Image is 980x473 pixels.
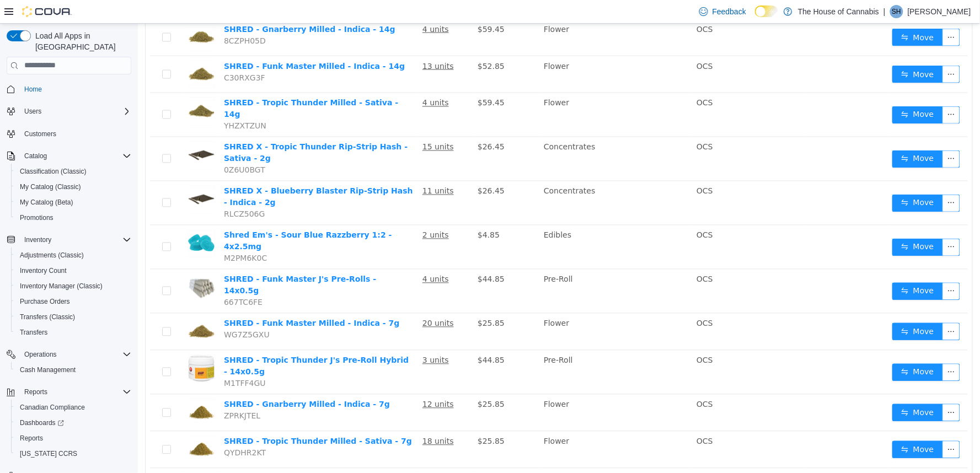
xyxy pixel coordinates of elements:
[805,42,822,60] button: icon: ellipsis
[15,310,131,324] span: Transfers (Classic)
[15,264,131,277] span: Inventory Count
[50,331,77,359] img: SHRED - Tropic Thunder J's Pre-Roll Hybrid - 14x0.5g hero shot
[15,295,74,308] a: Purchase Orders
[805,171,822,189] button: icon: ellipsis
[31,30,131,52] span: Load All Apps in [GEOGRAPHIC_DATA]
[11,179,136,195] button: My Catalog (Classic)
[340,75,367,84] span: $59.45
[15,401,89,414] a: Canadian Compliance
[20,385,131,399] span: Reports
[11,325,136,340] button: Transfers
[24,107,41,116] span: Users
[401,290,554,327] td: Flower
[15,401,131,414] span: Canadian Compliance
[20,418,64,427] span: Dashboards
[15,363,80,377] a: Cash Management
[2,148,136,164] button: Catalog
[24,235,51,244] span: Inventory
[86,207,254,228] a: Shred Em's - Sour Blue Razzberry 1:2 - 4x2.5mg
[50,118,77,146] img: SHRED X - Tropic Thunder Rip-Strip Hash - Sativa - 2g hero shot
[86,295,261,304] a: SHRED - Funk Master Milled - Indica - 7g
[50,206,77,234] img: Shred Em's - Sour Blue Razzberry 1:2 - 4x2.5mg hero shot
[15,310,79,324] a: Transfers (Classic)
[340,207,362,216] span: $4.85
[2,232,136,248] button: Inventory
[15,279,131,293] span: Inventory Manager (Classic)
[20,348,61,361] button: Operations
[892,5,902,18] span: SH
[24,85,42,94] span: Home
[755,17,756,18] span: Dark Mode
[86,230,129,239] span: M2PM6K0C
[20,83,46,96] a: Home
[695,1,751,23] a: Feedback
[20,266,67,275] span: Inventory Count
[15,211,58,224] a: Promotions
[559,377,575,385] span: OCS
[908,5,971,18] p: [PERSON_NAME]
[285,163,316,172] u: 11 units
[20,385,52,399] button: Reports
[50,375,77,403] img: SHRED - Gnarberry Milled - Indica - 7g hero shot
[2,126,136,142] button: Customers
[15,211,131,224] span: Promotions
[559,75,575,84] span: OCS
[20,182,81,191] span: My Catalog (Classic)
[20,233,131,246] span: Inventory
[20,365,76,374] span: Cash Management
[86,1,258,10] a: SHRED - Gnarberry Milled - Indica - 14g
[805,127,822,144] button: icon: ellipsis
[340,377,367,385] span: $25.85
[15,295,131,308] span: Purchase Orders
[86,38,267,47] a: SHRED - Funk Master Milled - Indica - 14g
[15,447,82,460] a: [US_STATE] CCRS
[2,347,136,362] button: Operations
[15,326,131,339] span: Transfers
[340,1,367,10] span: $59.45
[340,163,367,172] span: $26.45
[15,165,91,178] a: Classification (Classic)
[20,198,73,207] span: My Catalog (Beta)
[15,264,71,277] a: Inventory Count
[86,388,122,397] span: ZPRKJTEL
[754,215,805,233] button: icon: swapMove
[86,425,128,434] span: QYDHR2KT
[20,149,51,163] button: Catalog
[20,348,131,361] span: Operations
[755,6,778,17] input: Dark Mode
[285,332,311,341] u: 3 units
[15,180,131,193] span: My Catalog (Classic)
[559,413,575,422] span: OCS
[883,5,886,18] p: |
[11,415,136,431] a: Dashboards
[86,142,127,151] span: 0Z6U0BGT
[401,202,554,246] td: Edibles
[805,380,822,398] button: icon: ellipsis
[15,180,85,193] a: My Catalog (Classic)
[340,413,367,422] span: $25.85
[24,152,47,160] span: Catalog
[805,259,822,277] button: icon: ellipsis
[50,250,77,278] img: SHRED - Funk Master J's Pre-Rolls - 14x0.5g hero shot
[15,196,78,209] a: My Catalog (Beta)
[20,449,77,458] span: [US_STATE] CCRS
[15,432,131,445] span: Reports
[754,83,805,100] button: icon: swapMove
[805,83,822,100] button: icon: ellipsis
[86,251,238,272] a: SHRED - Funk Master J's Pre-Rolls - 14x0.5g
[11,400,136,415] button: Canadian Compliance
[805,417,822,435] button: icon: ellipsis
[285,38,316,47] u: 13 units
[86,332,271,353] a: SHRED - Tropic Thunder J's Pre-Roll Hybrid - 14x0.5g
[559,207,575,216] span: OCS
[559,38,575,47] span: OCS
[20,297,70,306] span: Purchase Orders
[559,163,575,172] span: OCS
[559,332,575,341] span: OCS
[559,119,575,128] span: OCS
[754,340,805,358] button: icon: swapMove
[11,294,136,309] button: Purchase Orders
[86,75,260,95] a: SHRED - Tropic Thunder Milled - Sativa - 14g
[11,446,136,461] button: [US_STATE] CCRS
[20,251,84,260] span: Adjustments (Classic)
